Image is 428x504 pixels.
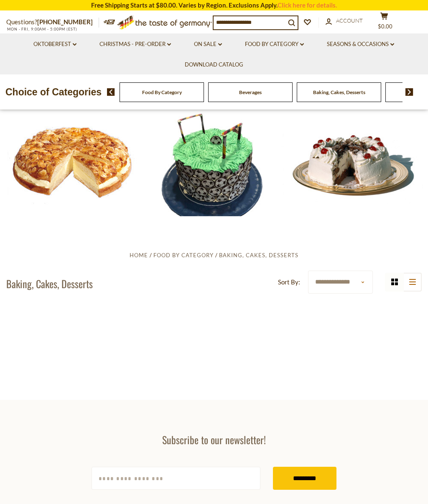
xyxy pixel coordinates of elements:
[99,40,171,49] a: Christmas - PRE-ORDER
[278,277,300,287] label: Sort By:
[378,23,392,30] span: $0.00
[6,277,93,290] h1: Baking, Cakes, Desserts
[130,252,148,258] a: Home
[219,252,298,258] a: Baking, Cakes, Desserts
[336,17,363,24] span: Account
[142,89,182,95] a: Food By Category
[92,433,336,446] h3: Subscribe to our newsletter!
[245,40,304,49] a: Food By Category
[278,1,337,9] a: Click here for details.
[107,88,115,96] img: previous arrow
[405,88,413,96] img: next arrow
[327,40,394,49] a: Seasons & Occasions
[153,252,214,258] a: Food By Category
[37,18,93,26] a: [PHONE_NUMBER]
[194,40,222,49] a: On Sale
[185,60,243,69] a: Download Catalog
[6,27,77,31] span: MON - FRI, 9:00AM - 5:00PM (EST)
[6,17,99,28] p: Questions?
[33,40,76,49] a: Oktoberfest
[239,89,262,95] a: Beverages
[326,16,363,26] a: Account
[313,89,365,95] a: Baking, Cakes, Desserts
[372,12,397,33] button: $0.00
